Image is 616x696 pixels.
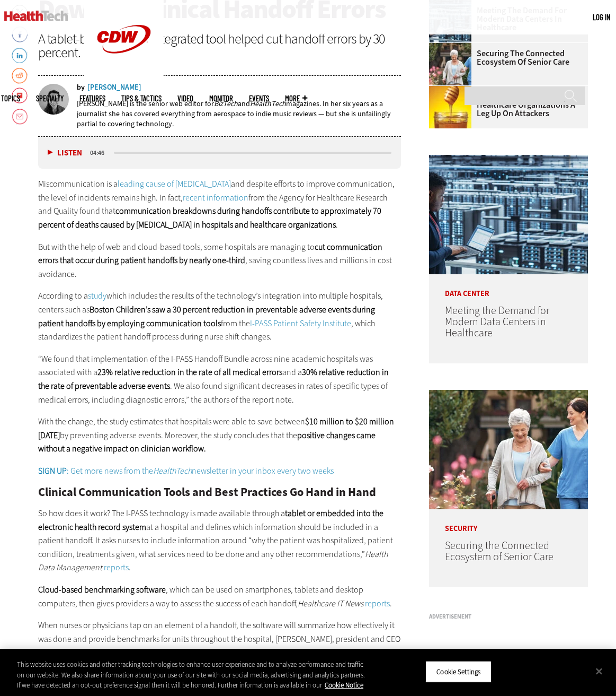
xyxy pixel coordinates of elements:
div: media player [38,137,401,169]
p: Miscommunication is a and despite efforts to improve communication, the level of incidents remain... [38,177,401,231]
a: leading cause of [MEDICAL_DATA] [118,178,231,189]
a: Securing the Connected Ecosystem of Senior Care [445,538,553,564]
a: Events [249,94,269,102]
a: study [88,290,106,301]
button: Cookie Settings [425,660,492,683]
a: Features [79,94,105,102]
a: reports [104,562,129,573]
p: But with the help of web and cloud-based tools, some hospitals are managing to , saving countless... [38,240,401,281]
h3: Advertisement [429,614,588,620]
a: More information about your privacy [325,681,363,690]
p: Data Center [429,274,588,298]
a: Tips & Tactics [121,94,162,102]
a: jar of honey with a honey dipper [429,86,477,94]
div: User menu [593,12,610,23]
p: , which can be used on smartphones, tablets and desktop computers, then gives providers a way to ... [38,583,401,610]
span: Topics [1,94,20,102]
em: HealthTech [153,465,192,476]
a: Log in [593,12,610,22]
img: nurse walks with senior woman through a garden [429,390,588,509]
strong: tablet or embedded into the electronic health record system [38,508,383,533]
p: So how does it work? The I-PASS technology is made available through a at a hospital and defines ... [38,507,401,575]
strong: SIGN UP [38,465,67,476]
strong: Cloud-based benchmarking software [38,584,166,595]
strong: communication breakdowns during handoffs contribute to approximately 70 percent of deaths caused ... [38,205,381,230]
strong: 23% relative reduction in the rate of all medical errors [97,367,282,378]
a: I-PASS Patient Safety Institute [250,318,351,329]
a: reports [365,598,390,609]
p: When nurses or physicians tap on an element of a handoff, the software will summarize how effecti... [38,619,401,659]
a: MonITor [209,94,233,102]
p: According to a which includes the results of the technology’s integration into multiple hospitals... [38,289,401,343]
img: Home [4,11,68,21]
em: Health Data Management [38,549,388,573]
span: Specialty [36,94,64,102]
span: More [285,94,307,102]
p: With the change, the study estimates that hospitals were able to save between by preventing adver... [38,415,401,456]
p: Security [429,509,588,533]
p: “We found that implementation of the I-PASS Handoff Bundle across nine academic hospitals was ass... [38,352,401,406]
a: CDW [84,70,164,81]
strong: $10 million to $20 million [DATE] [38,416,394,441]
strong: Boston Children’s saw a 30 percent reduction in preventable adverse events during patient handoff... [38,304,375,329]
a: recent information [183,192,248,203]
button: Close [587,659,611,683]
strong: 30% relative reduction in the rate of preventable adverse events [38,367,389,391]
h2: Clinical Communication Tools and Best Practices Go Hand in Hand [38,486,401,498]
img: engineer with laptop overlooking data center [429,155,588,274]
a: Video [177,94,193,102]
a: AI-Powered Honeypots Give Healthcare Organizations a Leg Up on Attackers [429,92,582,118]
em: Healthcare IT News [298,598,363,609]
a: Meeting the Demand for Modern Data Centers in Healthcare [445,303,549,340]
div: This website uses cookies and other tracking technologies to enhance user experience and to analy... [17,659,370,691]
a: SIGN UP: Get more news from theHealthTechnewsletter in your inbox every two weeks [38,465,334,476]
img: jar of honey with a honey dipper [429,86,471,128]
div: duration [88,148,112,158]
button: Listen [48,149,82,157]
